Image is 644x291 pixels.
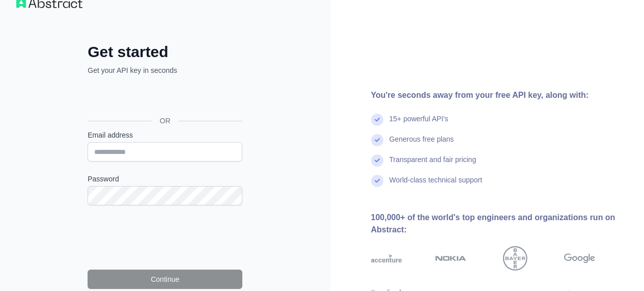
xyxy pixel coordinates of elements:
[371,89,628,101] div: You're seconds away from your free API key, along with:
[371,154,383,167] img: check mark
[82,87,245,109] iframe: Sign in with Google Button
[88,174,242,184] label: Password
[371,246,402,271] img: accenture
[389,175,483,195] div: World-class technical support
[564,246,595,271] img: google
[389,114,449,134] div: 15+ powerful API's
[88,130,242,140] label: Email address
[371,175,383,187] img: check mark
[389,154,477,175] div: Transparent and fair pricing
[371,114,383,126] img: check mark
[389,134,454,154] div: Generous free plans
[435,246,466,271] img: nokia
[88,65,242,75] p: Get your API key in seconds
[503,246,527,271] img: bayer
[88,43,242,61] h2: Get started
[152,116,179,126] span: OR
[371,134,383,146] img: check mark
[88,218,242,257] iframe: reCAPTCHA
[88,270,242,289] button: Continue
[371,211,628,236] div: 100,000+ of the world's top engineers and organizations run on Abstract:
